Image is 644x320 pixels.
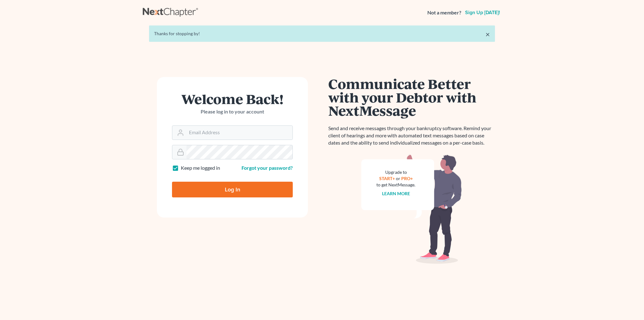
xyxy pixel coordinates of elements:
[401,176,413,181] a: PRO+
[486,30,490,38] a: ×
[396,176,400,181] span: or
[186,126,292,140] input: Email Address
[172,108,293,115] p: Please log in to your account
[172,92,293,106] h1: Welcome Back!
[379,176,395,181] a: START+
[172,182,293,197] input: Log In
[328,125,495,146] p: Send and receive messages through your bankruptcy software. Remind your client of hearings and mo...
[427,9,461,16] strong: Not a member?
[376,182,415,188] div: to get NextMessage.
[382,191,410,196] a: Learn more
[464,10,501,15] a: Sign up [DATE]!
[181,164,220,172] label: Keep me logged in
[241,165,293,171] a: Forgot your password?
[361,154,462,264] img: nextmessage_bg-59042aed3d76b12b5cd301f8e5b87938c9018125f34e5fa2b7a6b67550977c72.svg
[328,77,495,117] h1: Communicate Better with your Debtor with NextMessage
[154,30,490,37] div: Thanks for stopping by!
[376,169,415,175] div: Upgrade to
